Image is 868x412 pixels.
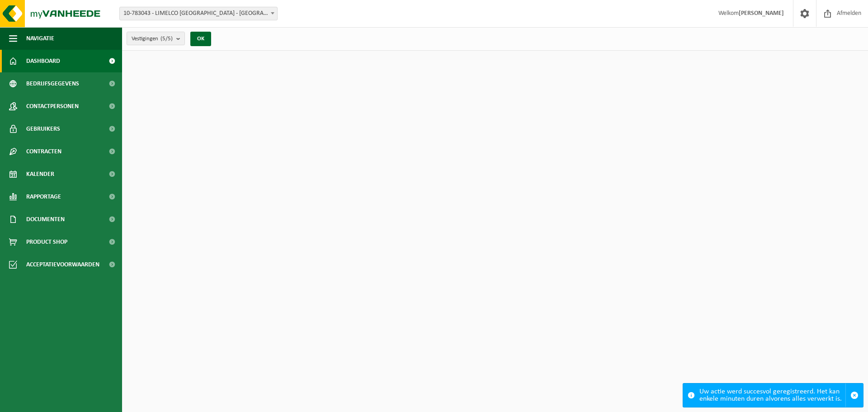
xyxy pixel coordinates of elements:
[26,163,54,185] span: Kalender
[26,140,61,163] span: Contracten
[132,32,173,46] span: Vestigingen
[699,384,845,407] div: Uw actie werd succesvol geregistreerd. Het kan enkele minuten duren alvorens alles verwerkt is.
[26,50,60,72] span: Dashboard
[120,7,277,20] span: 10-783043 - LIMELCO NV - ZONHOVEN
[739,10,784,17] strong: [PERSON_NAME]
[26,231,67,253] span: Product Shop
[26,27,54,50] span: Navigatie
[119,7,278,20] span: 10-783043 - LIMELCO NV - ZONHOVEN
[26,208,65,231] span: Documenten
[26,118,60,140] span: Gebruikers
[160,36,173,42] count: (5/5)
[26,185,61,208] span: Rapportage
[26,72,79,95] span: Bedrijfsgegevens
[26,253,99,276] span: Acceptatievoorwaarden
[190,32,211,46] button: OK
[127,32,185,45] button: Vestigingen(5/5)
[26,95,79,118] span: Contactpersonen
